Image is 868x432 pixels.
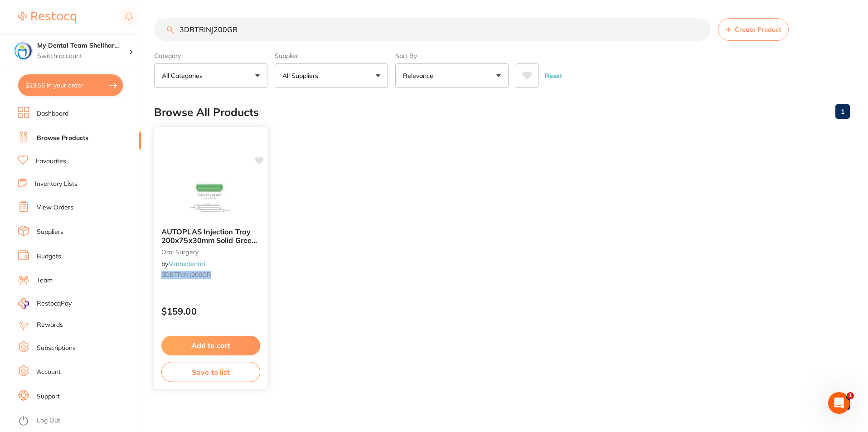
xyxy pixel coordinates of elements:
[154,106,259,119] h2: Browse All Products
[162,71,206,80] p: All Categories
[37,320,63,330] a: Rewards
[161,362,260,382] button: Save to list
[161,260,205,268] span: by
[37,416,60,425] a: Log Out
[18,298,72,309] a: RestocqPay
[37,228,63,237] a: Suppliers
[154,18,711,41] input: Search Products
[18,7,76,28] a: Restocq Logo
[37,276,53,285] a: Team
[14,42,32,60] img: My Dental Team Shellharbour
[161,227,257,253] span: AUTOPLAS Injection Tray 200x75x30mm Solid Green (20/pcs)
[735,26,781,33] span: Create Product
[18,12,76,23] img: Restocq Logo
[835,102,850,121] a: 1
[37,368,61,377] a: Account
[181,175,240,220] img: AUTOPLAS Injection Tray 200x75x30mm Solid Green (20/pcs)
[36,157,66,166] a: Favourites
[395,63,509,88] button: Relevance
[154,52,267,60] label: Category
[161,336,260,355] button: Add to cart
[37,41,129,50] h4: My Dental Team Shellharbour
[275,52,388,60] label: Supplier
[161,248,260,255] small: oral surgery
[168,260,205,268] a: Matrixdental
[37,109,68,118] a: Dashboard
[403,71,437,80] p: Relevance
[542,63,565,88] button: Reset
[37,252,61,261] a: Budgets
[161,306,260,316] p: $159.00
[37,392,60,401] a: Support
[37,344,76,353] a: Subscriptions
[18,414,138,428] button: Log Out
[37,203,73,212] a: View Orders
[828,392,850,414] iframe: Intercom live chat
[275,63,388,88] button: All Suppliers
[37,299,72,308] span: RestocqPay
[847,392,854,399] span: 1
[718,18,789,41] button: Create Product
[395,52,509,60] label: Sort By
[35,180,78,189] a: Inventory Lists
[18,298,29,309] img: RestocqPay
[154,63,267,88] button: All Categories
[37,52,129,61] p: Switch account
[18,74,123,96] button: $23.56 in your order
[161,271,211,279] em: 3DBTRINJ200GR
[161,228,260,244] b: AUTOPLAS Injection Tray 200x75x30mm Solid Green (20/pcs)
[282,71,322,80] p: All Suppliers
[37,134,88,143] a: Browse Products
